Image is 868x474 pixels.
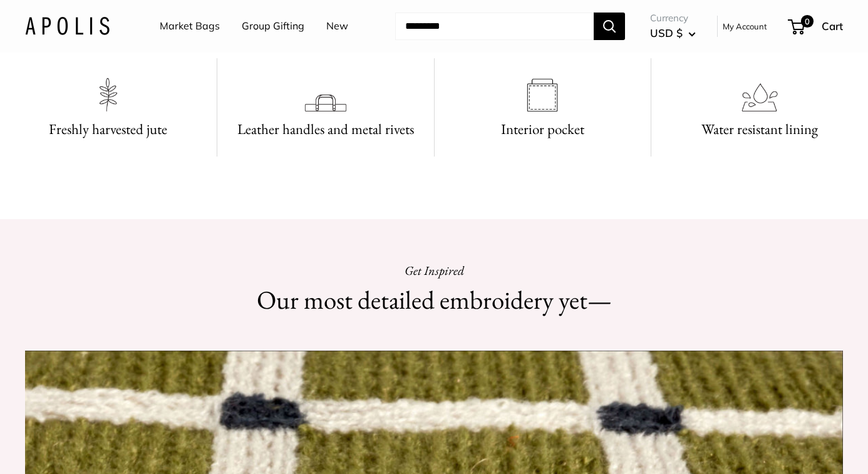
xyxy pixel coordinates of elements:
button: Search [594,13,625,40]
span: USD $ [650,26,683,39]
span: Cart [822,19,843,33]
h3: Interior pocket [450,117,636,142]
span: Currency [650,9,696,27]
span: 0 [801,15,814,28]
img: Apolis [25,17,110,35]
a: My Account [723,19,767,34]
a: Market Bags [160,17,220,36]
button: USD $ [650,23,696,43]
h2: Our most detailed embroidery yet— [230,282,639,319]
input: Search... [395,13,594,40]
h3: Water resistant lining [666,117,853,142]
a: Group Gifting [242,17,304,36]
p: Get Inspired [230,259,639,282]
a: New [326,17,348,36]
h3: Leather handles and metal rivets [232,117,419,142]
h3: Freshly harvested jute [15,117,202,142]
a: 0 Cart [789,16,843,36]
